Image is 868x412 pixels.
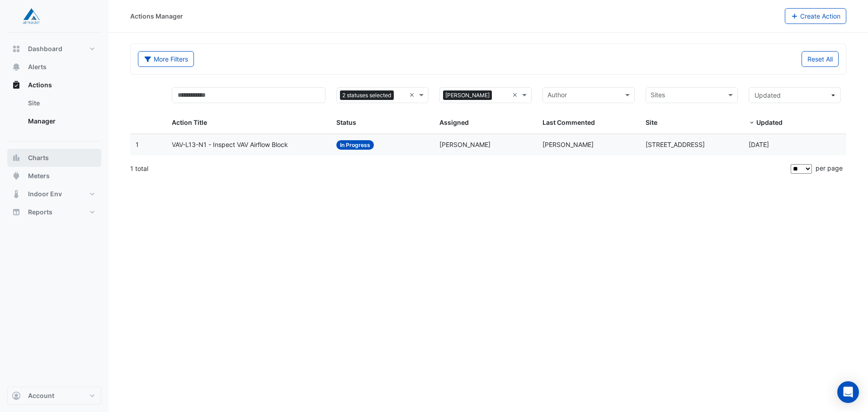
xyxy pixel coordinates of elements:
[28,81,52,90] span: Actions
[130,11,183,21] div: Actions Manager
[439,141,491,148] span: [PERSON_NAME]
[12,81,21,90] app-icon: Actions
[136,141,139,148] span: 1
[28,153,49,162] span: Charts
[755,91,781,99] span: Updated
[28,62,47,71] span: Alerts
[816,164,843,172] span: per page
[21,94,101,112] a: Site
[7,76,101,94] button: Actions
[172,118,207,126] span: Action Title
[340,90,394,100] span: 2 statuses selected
[802,51,839,67] button: Reset All
[7,40,101,58] button: Dashboard
[12,171,21,180] app-icon: Meters
[28,44,62,53] span: Dashboard
[12,62,21,71] app-icon: Alerts
[12,208,21,217] app-icon: Reports
[542,141,594,148] span: [PERSON_NAME]
[12,189,21,199] app-icon: Indoor Env
[7,185,101,203] button: Indoor Env
[28,171,50,180] span: Meters
[172,140,288,150] span: VAV-L13-N1 - Inspect VAV Airflow Block
[785,8,847,24] button: Create Action
[7,203,101,221] button: Reports
[439,118,469,126] span: Assigned
[749,87,841,103] button: Updated
[7,58,101,76] button: Alerts
[28,208,52,217] span: Reports
[12,44,21,53] app-icon: Dashboard
[7,387,101,405] button: Account
[21,112,101,130] a: Manager
[7,167,101,185] button: Meters
[12,153,21,162] app-icon: Charts
[28,391,54,400] span: Account
[130,157,789,180] div: 1 total
[542,118,595,126] span: Last Commented
[336,118,356,126] span: Status
[11,7,52,25] img: Company Logo
[138,51,194,67] button: More Filters
[646,118,657,126] span: Site
[443,90,492,100] span: [PERSON_NAME]
[512,90,520,100] span: Clear
[749,141,769,148] span: 2025-01-23T14:49:34.713
[756,118,783,126] span: Updated
[7,94,101,134] div: Actions
[336,140,374,150] span: In Progress
[646,141,705,148] span: [STREET_ADDRESS]
[409,90,417,100] span: Clear
[28,189,62,199] span: Indoor Env
[7,149,101,167] button: Charts
[837,381,859,403] div: Open Intercom Messenger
